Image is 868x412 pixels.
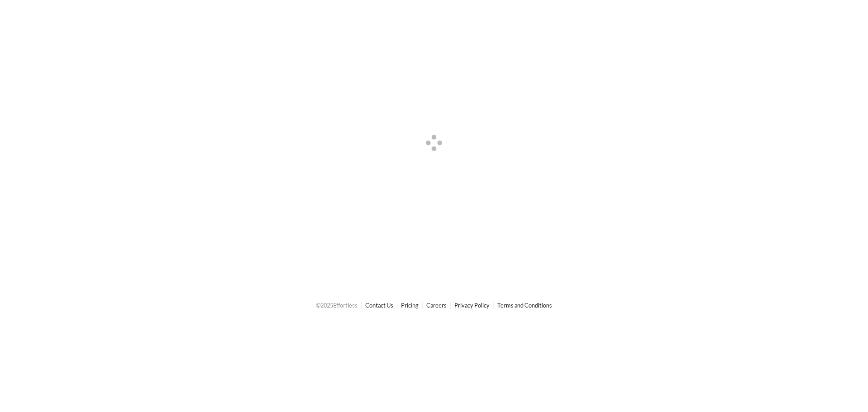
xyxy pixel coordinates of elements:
[454,302,490,309] a: Privacy Policy
[316,302,358,309] span: © 2025 Effortless
[401,302,419,309] a: Pricing
[426,302,447,309] a: Careers
[365,302,393,309] a: Contact Us
[497,302,552,309] a: Terms and Conditions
